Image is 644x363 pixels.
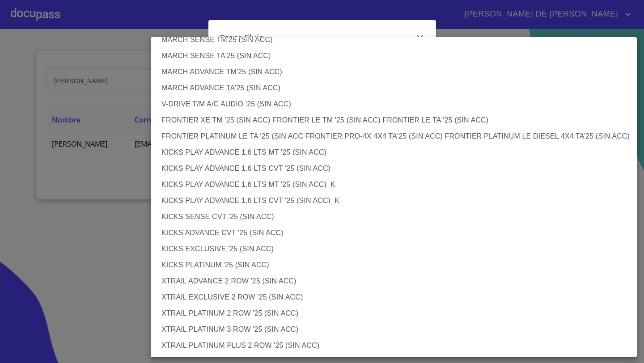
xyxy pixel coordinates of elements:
li: V-DRIVE T/M A/C AUDIO '25 (SIN ACC) [151,96,637,112]
li: KICKS PLATINUM '25 (SIN ACC) [151,257,637,273]
li: XTRAIL EXCLUSIVE 2 ROW '25 (SIN ACC) [151,289,637,305]
li: FRONTIER XE TM '25 (SIN ACC) FRONTIER LE TM '25 (SIN ACC) FRONTIER LE TA '25 (SIN ACC) [151,112,637,128]
li: XTRAIL PLATINUM PLUS 2 ROW '25 (SIN ACC) [151,338,637,354]
li: KICKS PLAY ADVANCE 1.6 LTS MT '25 (SIN ACC) [151,144,637,160]
li: MARCH SENSE TA'25 (SIN ACC) [151,48,637,64]
li: XTRAIL PLATINUM 3 ROW '25 (SIN ACC) [151,321,637,338]
li: KICKS PLAY ADVANCE 1.6 LTS MT '25 (SIN ACC)_K [151,177,637,193]
li: KICKS PLAY ADVANCE 1.6 LTS CVT '25 (SIN ACC)_K [151,193,637,209]
li: MARCH ADVANCE TM'25 (SIN ACC) [151,64,637,80]
li: KICKS SENSE CVT '25 (SIN ACC) [151,209,637,225]
li: XTRAIL ADVANCE 2 ROW '25 (SIN ACC) [151,273,637,289]
li: FRONTIER PLATINUM LE TA '25 (SIN ACC FRONTIER PRO-4X 4X4 TA'25 (SIN ACC) FRONTIER PLATINUM LE DIE... [151,128,637,144]
li: MARCH SENSE TM'25 (SIN ACC) [151,32,637,48]
li: KICKS PLAY ADVANCE 1.6 LTS CVT '25 (SIN ACC) [151,160,637,177]
li: MARCH ADVANCE TA'25 (SIN ACC) [151,80,637,96]
li: XTRAIL PLATINUM 2 ROW '25 (SIN ACC) [151,305,637,321]
li: KICKS ADVANCE CVT '25 (SIN ACC) [151,225,637,241]
li: KICKS EXCLUSIVE '25 (SIN ACC) [151,241,637,257]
